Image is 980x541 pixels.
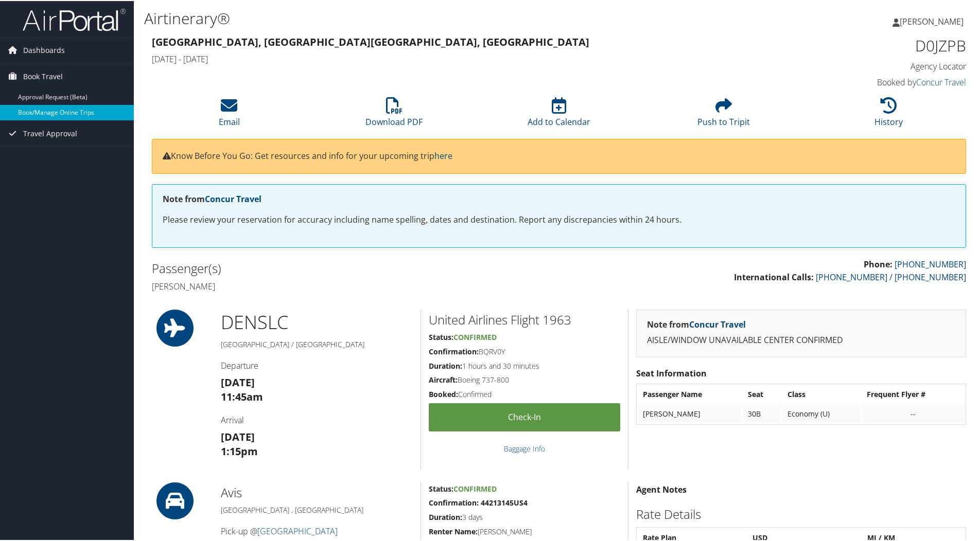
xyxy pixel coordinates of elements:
[365,102,423,127] a: Download PDF
[152,280,551,291] h4: [PERSON_NAME]
[867,408,959,418] div: --
[504,443,545,453] a: Baggage Info
[743,404,781,422] td: 30B
[163,192,261,204] strong: Note from
[221,429,255,443] strong: [DATE]
[697,102,750,127] a: Push to Tripit
[434,149,452,160] a: here
[734,270,814,282] strong: International Calls:
[221,359,413,370] h4: Departure
[429,374,458,384] strong: Aircraft:
[429,346,620,356] h5: BQRV0Y
[916,76,966,87] a: Concur Travel
[774,60,966,71] h4: Agency Locator
[862,384,965,403] th: Frequent Flyer #
[23,7,126,31] img: airportal-logo.png
[429,526,620,536] h5: [PERSON_NAME]
[257,525,338,536] a: [GEOGRAPHIC_DATA]
[774,34,966,56] h1: D0JZPB
[528,102,590,127] a: Add to Calendar
[152,34,589,48] strong: [GEOGRAPHIC_DATA], [GEOGRAPHIC_DATA] [GEOGRAPHIC_DATA], [GEOGRAPHIC_DATA]
[152,259,551,276] h2: Passenger(s)
[152,52,759,64] h4: [DATE] - [DATE]
[221,338,413,349] h5: [GEOGRAPHIC_DATA] / [GEOGRAPHIC_DATA]
[689,318,746,329] a: Concur Travel
[429,511,462,521] strong: Duration:
[743,384,781,403] th: Seat
[429,310,620,328] h2: United Airlines Flight 1963
[429,346,479,355] strong: Confirmation:
[782,404,861,422] td: Economy (U)
[221,443,258,457] strong: 1:15pm
[900,15,964,26] span: [PERSON_NAME]
[144,7,697,28] h1: Airtinerary®
[429,483,453,493] strong: Status:
[864,258,892,269] strong: Phone:
[874,102,903,127] a: History
[221,389,263,403] strong: 11:45am
[453,331,497,341] span: Confirmed
[429,511,620,521] h5: 3 days
[638,404,742,422] td: [PERSON_NAME]
[23,120,77,146] span: Travel Approval
[221,413,413,425] h4: Arrival
[774,76,966,87] h4: Booked by
[647,333,955,346] p: AISLE/WINDOW UNAVAILABLE CENTER CONFIRMED
[638,384,742,403] th: Passenger Name
[429,374,620,384] h5: Boeing 737-800
[205,192,261,204] a: Concur Travel
[636,504,966,522] h2: Rate Details
[221,374,255,388] strong: [DATE]
[895,258,966,269] a: [PHONE_NUMBER]
[453,483,497,493] span: Confirmed
[221,525,413,536] h4: Pick-up @
[429,402,620,430] a: Check-in
[429,388,458,398] strong: Booked:
[163,212,955,226] p: Please review your reservation for accuracy including name spelling, dates and destination. Repor...
[429,526,478,535] strong: Renter Name:
[221,309,413,334] h1: DEN SLC
[429,388,620,399] h5: Confirmed
[816,270,966,282] a: [PHONE_NUMBER] / [PHONE_NUMBER]
[636,367,707,378] strong: Seat Information
[636,483,687,494] strong: Agent Notes
[429,360,620,370] h5: 1 hours and 30 minutes
[429,360,462,370] strong: Duration:
[221,504,413,514] h5: [GEOGRAPHIC_DATA] , [GEOGRAPHIC_DATA]
[647,318,746,329] strong: Note from
[23,63,63,88] span: Book Travel
[221,483,413,500] h2: Avis
[23,37,65,62] span: Dashboards
[219,102,240,127] a: Email
[782,384,861,403] th: Class
[429,331,453,341] strong: Status:
[163,149,955,162] p: Know Before You Go: Get resources and info for your upcoming trip
[429,497,528,507] strong: Confirmation: 44213145US4
[892,5,974,36] a: [PERSON_NAME]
